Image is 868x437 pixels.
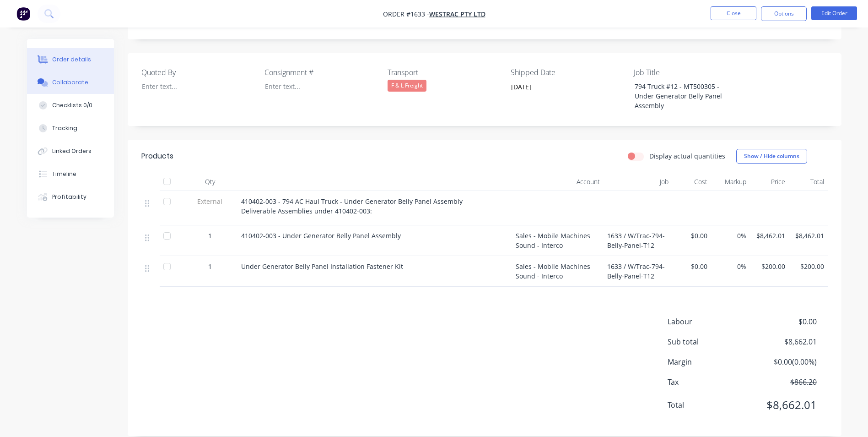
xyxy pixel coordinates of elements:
[749,377,816,388] span: $866.20
[754,231,785,240] span: $8,462.01
[627,80,742,112] div: 794 Truck #12 - MT500305 - Under Generator Belly Panel Assembly
[241,262,403,271] span: Under Generator Belly Panel Installation Fastener Kit
[383,10,429,18] span: Order #1633 -
[668,336,749,347] span: Sub total
[27,71,114,94] button: Collaborate
[761,6,807,21] button: Options
[811,6,857,20] button: Edit Order
[52,193,86,201] div: Profitability
[736,149,807,164] button: Show / Hide columns
[16,7,30,21] img: Factory
[668,356,749,367] span: Margin
[793,231,824,240] span: $8,462.01
[208,262,212,271] span: 1
[241,231,401,240] span: 410402-003 - Under Generator Belly Panel Assembly
[27,117,114,140] button: Tracking
[676,262,707,271] span: $0.00
[604,225,672,256] div: 1633 / W/Trac-794-Belly-Panel-T12
[52,55,91,64] div: Order details
[27,163,114,186] button: Timeline
[264,67,379,78] label: Consignment #
[512,225,604,256] div: Sales - Mobile Machines Sound - Interco
[668,316,749,327] span: Labour
[634,67,748,78] label: Job Title
[749,397,816,413] span: $8,662.01
[715,231,746,240] span: 0%
[52,170,76,178] div: Timeline
[711,173,750,191] div: Markup
[749,316,816,327] span: $0.00
[649,151,725,161] label: Display actual quantities
[186,197,234,206] span: External
[512,256,604,287] div: Sales - Mobile Machines Sound - Interco
[793,262,824,271] span: $200.00
[505,80,619,94] input: Enter date
[52,124,77,132] div: Tracking
[183,173,237,191] div: Qty
[27,186,114,208] button: Profitability
[511,67,625,78] label: Shipped Date
[668,377,749,388] span: Tax
[676,231,707,240] span: $0.00
[429,10,485,18] a: WesTrac Pty Ltd
[668,399,749,410] span: Total
[388,67,502,78] label: Transport
[715,262,746,271] span: 0%
[672,173,711,191] div: Cost
[789,173,828,191] div: Total
[604,256,672,287] div: 1633 / W/Trac-794-Belly-Panel-T12
[141,151,173,162] div: Products
[750,173,789,191] div: Price
[27,94,114,117] button: Checklists 0/0
[749,336,816,347] span: $8,662.01
[604,173,672,191] div: Job
[749,356,816,367] span: $0.00 ( 0.00 %)
[27,48,114,71] button: Order details
[512,173,604,191] div: Account
[754,262,785,271] span: $200.00
[208,231,212,240] span: 1
[141,67,256,78] label: Quoted By
[711,6,756,20] button: Close
[388,80,426,92] div: F & L Freight
[52,78,88,87] div: Collaborate
[52,147,92,155] div: Linked Orders
[52,101,92,109] div: Checklists 0/0
[27,140,114,163] button: Linked Orders
[241,197,463,215] span: 410402-003 - 794 AC Haul Truck - Under Generator Belly Panel Assembly Deliverable Assemblies unde...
